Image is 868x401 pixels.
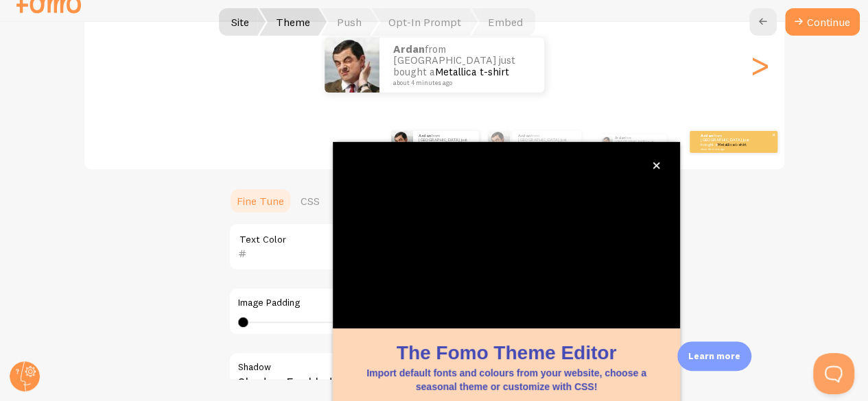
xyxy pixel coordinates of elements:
button: close, [649,158,664,173]
p: from [GEOGRAPHIC_DATA] just bought a [518,133,576,150]
a: Metallica t-shirt [435,65,509,78]
div: Next slide [751,16,768,114]
img: Fomo [325,38,379,93]
p: from [GEOGRAPHIC_DATA] just bought a [701,133,755,150]
p: from [GEOGRAPHIC_DATA] just bought a [615,134,661,149]
a: Metallica t-shirt [717,142,747,147]
a: CSS [292,187,328,215]
p: from [GEOGRAPHIC_DATA] just bought a [419,133,473,150]
span: Theme [259,8,327,36]
strong: ardan [701,133,713,138]
a: Fine Tune [228,187,292,215]
span: Push [320,8,378,36]
img: Fomo [488,131,510,153]
p: from [GEOGRAPHIC_DATA] just bought a [393,44,530,86]
strong: ardan [393,42,425,56]
p: Import default fonts and colours from your website, choose a seasonal theme or customize with CSS! [349,366,664,393]
button: Continue [785,8,860,36]
span: Opt-In Prompt [372,8,478,36]
h1: The Fomo Theme Editor [349,339,664,366]
label: Image Padding [238,297,631,309]
span: Site [215,8,266,36]
small: about 4 minutes ago [393,80,526,86]
iframe: Help Scout Beacon - Open [813,353,854,394]
span: Embed [471,8,535,36]
img: Fomo [601,136,612,147]
img: Fomo [391,131,413,153]
strong: ardan [518,133,530,138]
small: about 4 minutes ago [701,147,754,150]
strong: ardan [615,136,625,140]
strong: ardan [419,133,431,138]
div: Learn more [677,341,751,371]
p: Learn more [688,350,740,363]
